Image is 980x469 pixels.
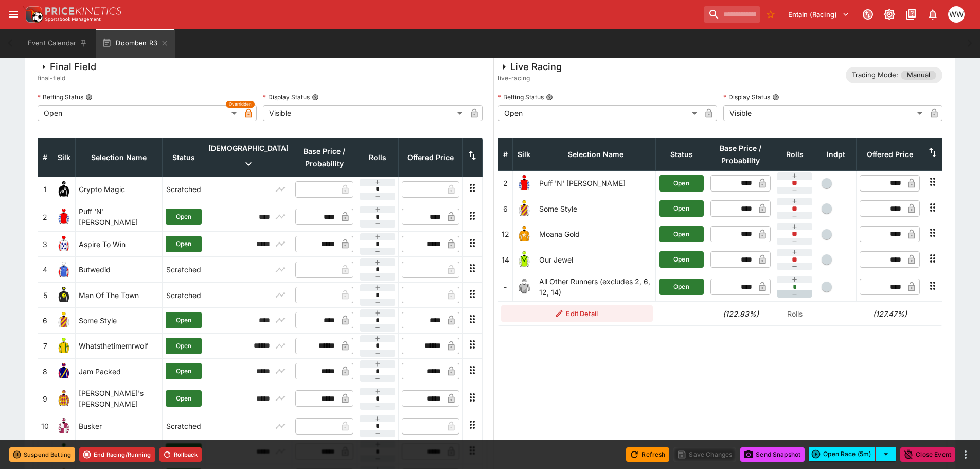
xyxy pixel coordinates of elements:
[536,196,656,221] td: Some Style
[85,94,93,101] button: Betting Status
[710,308,771,319] h6: (122.83%)
[76,413,163,439] td: Busker
[656,138,707,170] th: Status
[166,184,202,195] p: Scratched
[777,308,812,319] p: Rolls
[38,202,52,232] td: 2
[536,221,656,247] td: Moana Gold
[516,226,532,242] img: runner 12
[38,308,52,333] td: 6
[902,5,920,24] button: Documentation
[9,447,75,462] button: Suspend Betting
[263,93,310,101] p: Display Status
[38,413,52,439] td: 10
[76,177,163,202] td: Crypto Magic
[166,363,202,379] button: Open
[498,170,512,196] td: 2
[498,221,512,247] td: 12
[659,226,704,242] button: Open
[159,447,202,462] button: Rollback
[56,418,72,435] img: runner 10
[809,447,876,461] button: Open Race (5m)
[516,175,532,192] img: runner 2
[859,5,877,24] button: Connected to PK
[76,257,163,282] td: Butwedid
[79,447,155,462] button: End Racing/Running
[38,61,96,73] div: Final Field
[38,333,52,358] td: 7
[809,447,896,461] div: split button
[96,29,175,58] button: Doomben R3
[498,272,512,302] td: -
[498,61,562,73] div: Live Racing
[901,70,936,80] span: Manual
[4,5,23,24] button: open drawer
[512,138,536,170] th: Silk
[166,312,202,328] button: Open
[38,232,52,257] td: 3
[76,138,163,177] th: Selection Name
[498,105,701,121] div: Open
[498,247,512,272] td: 14
[263,105,466,121] div: Visible
[38,177,52,202] td: 1
[398,138,463,177] th: Offered Price
[498,73,562,83] span: live-racing
[659,175,704,192] button: Open
[501,305,653,322] button: Edit Detail
[723,105,926,121] div: Visible
[516,251,532,268] img: runner 14
[923,5,942,24] button: Notifications
[516,279,532,295] img: blank-silk.png
[292,138,357,177] th: Base Price / Probability
[23,4,43,25] img: PriceKinetics Logo
[516,200,532,217] img: runner 6
[498,196,512,221] td: 6
[876,447,896,461] button: select merge strategy
[76,384,163,413] td: [PERSON_NAME]'s [PERSON_NAME]
[76,333,163,358] td: Whatsthetimemrwolf
[659,200,704,217] button: Open
[56,338,72,354] img: runner 7
[948,6,965,23] div: William Wallace
[38,73,96,83] span: final-field
[56,390,72,407] img: runner 9
[166,264,202,275] p: Scratched
[163,138,205,177] th: Status
[852,70,898,80] p: Trading Mode:
[536,272,656,302] td: All Other Runners (excludes 2, 6, 12, 14)
[166,209,202,225] button: Open
[76,308,163,333] td: Some Style
[959,448,972,461] button: more
[815,138,857,170] th: Independent
[38,384,52,413] td: 9
[536,247,656,272] td: Our Jewel
[45,17,101,22] img: Sportsbook Management
[56,262,72,278] img: runner 4
[498,93,544,101] p: Betting Status
[56,236,72,252] img: runner 3
[38,105,240,121] div: Open
[659,279,704,295] button: Open
[56,287,72,303] img: runner 5
[45,7,121,15] img: PriceKinetics
[76,359,163,384] td: Jam Packed
[38,359,52,384] td: 8
[740,447,805,462] button: Send Snapshot
[707,138,774,170] th: Base Price / Probability
[659,251,704,268] button: Open
[774,138,815,170] th: Rolls
[945,3,968,26] button: William Wallace
[626,447,669,462] button: Refresh
[52,138,76,177] th: Silk
[166,338,202,354] button: Open
[536,170,656,196] td: Puff 'N' [PERSON_NAME]
[312,94,319,101] button: Display Status
[166,421,202,431] p: Scratched
[56,181,72,198] img: runner 1
[772,94,779,101] button: Display Status
[38,93,83,101] p: Betting Status
[205,138,292,177] th: [DEMOGRAPHIC_DATA]
[38,439,52,464] td: 11
[723,93,770,101] p: Display Status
